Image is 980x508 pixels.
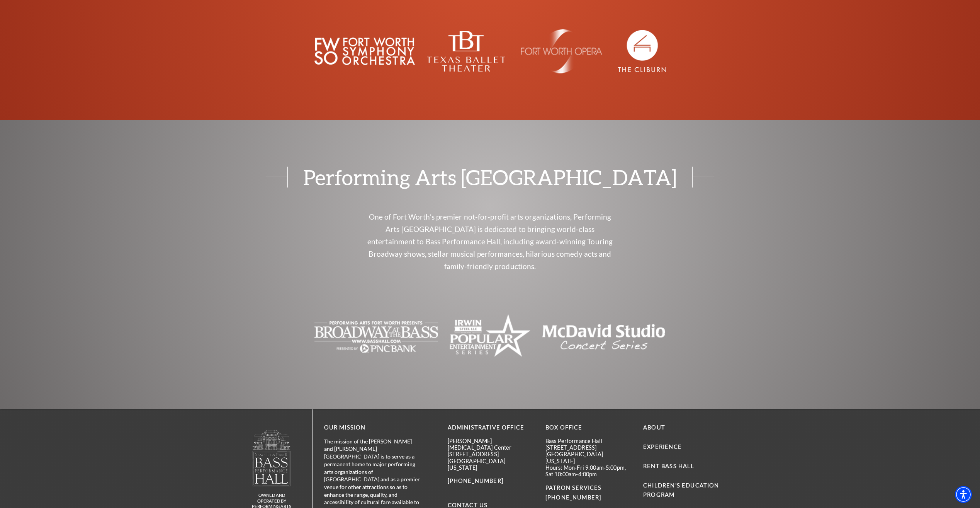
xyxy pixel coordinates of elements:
a: Logo of Texas Ballet Theater featuring the initials "TBT" above the full name in a clean, modern ... [426,46,505,55]
p: Hours: Mon-Fri 9:00am-5:00pm, Sat 10:00am-4:00pm [545,464,632,478]
a: The image is completely blank with no visible content. - open in a new tab [618,46,666,55]
p: OUR MISSION [324,423,421,433]
a: Rent Bass Hall [643,463,694,469]
p: [GEOGRAPHIC_DATA][US_STATE] [545,451,632,464]
a: About [643,424,665,431]
p: [PHONE_NUMBER] [448,476,534,486]
p: One of Fort Worth’s premier not-for-profit arts organizations, Performing Arts [GEOGRAPHIC_DATA] ... [365,211,616,273]
p: Administrative Office [448,423,534,433]
p: BOX OFFICE [545,423,632,433]
a: The image is completely blank with no visible content. - open in a new tab [450,331,530,340]
a: The image is completely blank or white. - open in a new tab [516,46,606,55]
img: Text logo for "McDavid Studio Concert Series" in a clean, modern font. [542,314,666,360]
p: Bass Performance Hall [545,438,632,444]
a: Children's Education Program [643,482,719,498]
a: The image is blank or empty. - open in a new tab [314,331,438,340]
p: [STREET_ADDRESS] [545,444,632,451]
img: The image is completely blank or white. [516,29,606,74]
p: [PERSON_NAME][MEDICAL_DATA] Center [448,438,534,451]
img: Logo of Texas Ballet Theater featuring the initials "TBT" above the full name in a clean, modern ... [426,31,505,71]
img: The image is completely blank with no visible content. [618,30,666,72]
img: owned and operated by Performing Arts Fort Worth, A NOT-FOR-PROFIT 501(C)3 ORGANIZATION [252,430,291,486]
p: PATRON SERVICES [PHONE_NUMBER] [545,483,632,503]
img: The image is blank or empty. [314,314,438,360]
a: Text logo for "McDavid Studio Concert Series" in a clean, modern font. - open in a new tab [542,331,666,340]
div: Accessibility Menu [955,486,972,503]
img: Logo featuring the text "FW Fort Worth Symphony Orchestra" in a bold, modern font. [314,33,415,69]
img: The image is completely blank with no visible content. [450,311,530,363]
span: Performing Arts [GEOGRAPHIC_DATA] [287,167,693,188]
a: Experience [643,443,682,450]
p: [STREET_ADDRESS] [448,451,534,457]
p: [GEOGRAPHIC_DATA][US_STATE] [448,458,534,471]
a: Logo featuring the text "FW Fort Worth Symphony Orchestra" in a bold, modern font. - open in a ne... [314,46,415,55]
